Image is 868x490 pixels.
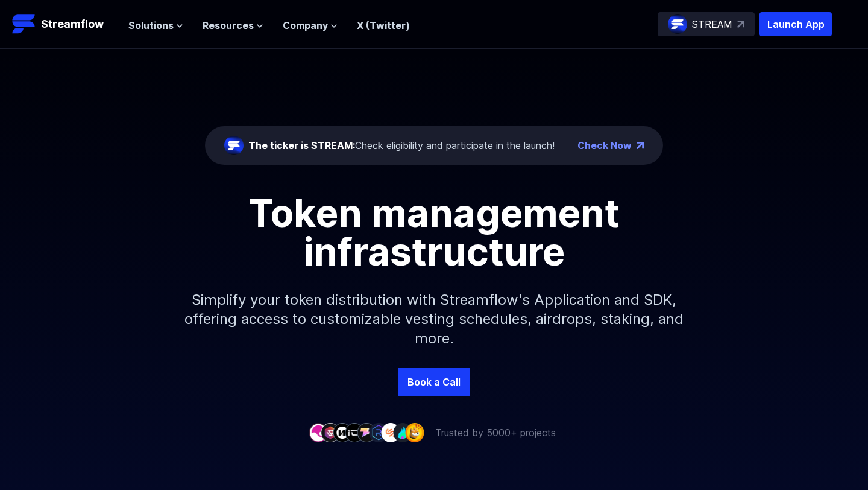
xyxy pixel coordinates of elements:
span: Company [283,18,328,33]
img: company-3 [333,423,352,442]
a: STREAM [658,12,755,36]
div: Check eligibility and participate in the launch! [248,138,555,153]
img: Streamflow Logo [12,12,36,36]
h1: Token management infrastructure [163,194,705,271]
img: streamflow-logo-circle.png [224,136,244,155]
button: Launch App [759,12,832,36]
button: Resources [203,18,263,33]
img: company-8 [393,423,412,442]
a: Check Now [577,138,632,153]
p: Streamflow [41,16,104,33]
img: company-9 [405,423,424,442]
img: company-6 [369,423,388,442]
img: company-1 [309,423,328,442]
button: Solutions [128,18,183,33]
img: company-7 [381,423,400,442]
button: Company [283,18,338,33]
a: X (Twitter) [357,19,410,31]
a: Streamflow [12,12,116,36]
img: company-4 [345,423,364,442]
a: Book a Call [398,367,470,396]
img: company-2 [321,423,340,442]
img: top-right-arrow.svg [737,21,744,28]
p: STREAM [692,17,732,31]
img: streamflow-logo-circle.png [668,14,687,34]
span: Resources [203,18,254,33]
p: Simplify your token distribution with Streamflow's Application and SDK, offering access to custom... [175,271,693,367]
p: Trusted by 5000+ projects [435,425,556,440]
span: The ticker is STREAM: [248,139,355,151]
img: top-right-arrow.png [637,142,644,149]
span: Solutions [128,18,174,33]
img: company-5 [357,423,376,442]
